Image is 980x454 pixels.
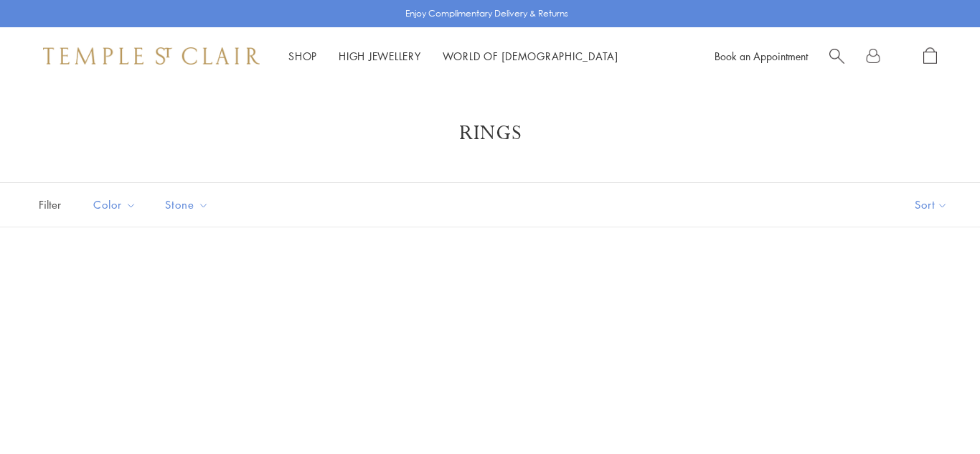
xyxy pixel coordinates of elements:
button: Stone [154,189,220,221]
button: Show sort by [882,183,980,227]
h1: Rings [57,120,923,146]
a: High JewelleryHigh Jewellery [339,49,421,63]
a: Open Shopping Bag [923,47,937,65]
button: Color [83,189,147,221]
span: Stone [158,196,220,214]
a: ShopShop [288,49,317,63]
p: Enjoy Complimentary Delivery & Returns [405,6,568,21]
nav: Main navigation [288,47,618,65]
a: Book an Appointment [715,49,808,63]
a: World of [DEMOGRAPHIC_DATA]World of [DEMOGRAPHIC_DATA] [443,49,618,63]
span: Color [86,196,147,214]
img: Temple St. Clair [43,47,260,65]
a: Search [829,47,844,65]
